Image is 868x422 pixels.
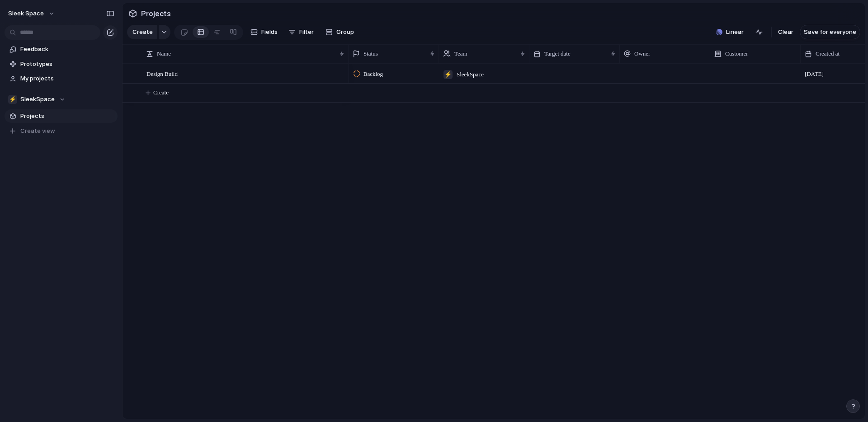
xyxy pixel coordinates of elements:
span: Created at [816,49,840,58]
button: Create [127,25,157,39]
span: Filter [299,28,314,37]
span: Customer [725,49,748,58]
button: Group [321,25,359,39]
span: Name [157,49,171,58]
span: Design Build [146,68,178,79]
span: SleekSpace [20,95,55,104]
span: Prototypes [20,60,114,69]
a: Prototypes [5,57,118,71]
span: Create [132,28,153,37]
span: Projects [20,112,114,121]
a: My projects [5,72,118,85]
span: Fields [261,28,278,37]
button: Sleek Space [4,6,60,21]
div: ⚡ [443,70,453,79]
a: Projects [5,109,118,123]
span: Create view [20,127,55,136]
button: Linear [712,25,747,39]
button: Filter [285,25,317,39]
span: Feedback [20,45,114,54]
span: Projects [139,5,173,22]
button: Create view [5,124,118,138]
span: Status [363,49,378,58]
span: SleekSpace [457,70,484,79]
button: ⚡SleekSpace [5,93,118,106]
button: Clear [774,25,797,39]
span: Linear [726,28,744,37]
button: Save for everyone [800,25,860,39]
span: Group [336,28,354,37]
span: Create [153,88,169,97]
span: Team [454,49,467,58]
span: Clear [778,28,793,37]
span: Owner [634,49,650,58]
span: [DATE] [805,70,824,79]
span: Target date [544,49,571,58]
span: Backlog [363,70,383,79]
a: Feedback [5,42,118,56]
span: My projects [20,74,114,83]
div: ⚡ [8,95,17,104]
button: Fields [247,25,281,39]
span: Save for everyone [804,28,856,37]
span: Sleek Space [8,9,44,18]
